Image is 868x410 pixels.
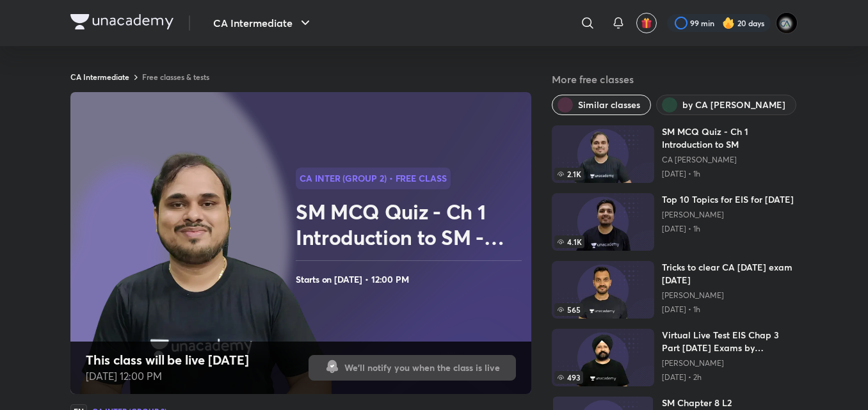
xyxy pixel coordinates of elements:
[296,199,526,250] h2: SM MCQ Quiz - Ch 1 Introduction to SM - [DATE]
[662,224,794,234] p: [DATE] • 1h
[662,329,798,354] h6: Virtual Live Test EIS Chap 3 Part [DATE] Exams by [PERSON_NAME]
[552,72,798,87] h5: More free classes
[662,193,794,206] h6: Top 10 Topics for EIS for [DATE]
[722,17,735,29] img: streak
[578,99,640,111] span: Similar classes
[776,12,798,34] img: poojita Agrawal
[86,352,249,368] h4: This class will be live [DATE]
[70,14,173,33] a: Company Logo
[70,14,173,29] img: Company Logo
[662,372,798,382] p: [DATE] • 2h
[86,368,249,384] p: [DATE] 12:00 PM
[554,371,583,384] span: 493
[662,169,798,179] p: [DATE] • 1h
[554,235,584,248] span: 4.1K
[70,72,129,82] a: CA Intermediate
[309,355,516,381] button: We'll notify you when the class is live
[552,95,651,115] button: Similar classes
[662,261,798,287] h6: Tricks to clear CA [DATE] exam [DATE]
[682,99,785,111] span: by CA Kishan Kumar
[662,397,732,409] h6: SM Chapter 8 L2
[641,17,652,29] img: avatar
[142,72,209,82] a: Free classes & tests
[662,358,798,368] a: [PERSON_NAME]
[662,125,798,151] h6: SM MCQ Quiz - Ch 1 Introduction to SM
[554,168,584,180] span: 2.1K
[662,304,798,315] p: [DATE] • 1h
[662,155,798,165] a: CA [PERSON_NAME]
[636,13,657,33] button: avatar
[662,210,794,220] a: [PERSON_NAME]
[296,271,526,288] h4: Starts on [DATE] • 12:00 PM
[656,95,796,115] button: by CA Kishan Kumar
[662,290,798,301] a: [PERSON_NAME]
[205,10,321,36] button: CA Intermediate
[554,303,583,316] span: 565
[344,361,500,374] span: We'll notify you when the class is live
